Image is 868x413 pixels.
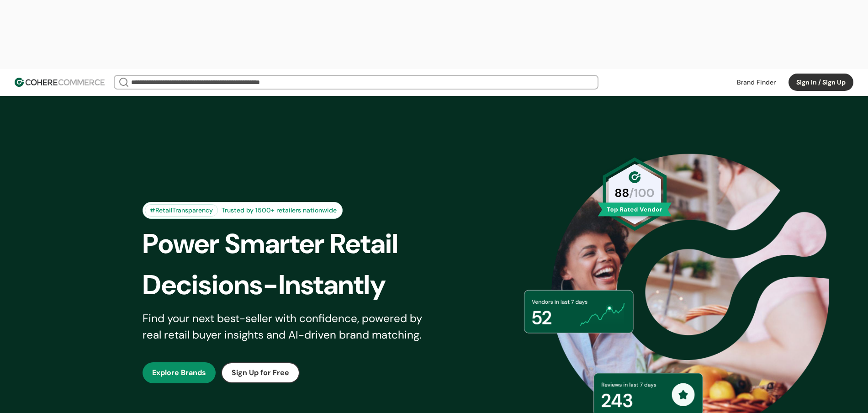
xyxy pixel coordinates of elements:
[789,74,853,91] button: Sign In / Sign Up
[143,223,450,265] div: Power Smarter Retail
[15,78,105,87] img: Cohere Logo
[143,265,450,306] div: Decisions-Instantly
[145,204,218,217] div: #RetailTransparency
[221,362,300,383] button: Sign Up for Free
[218,206,340,215] div: Trusted by 1500+ retailers nationwide
[143,362,216,383] button: Explore Brands
[143,310,434,343] div: Find your next best-seller with confidence, powered by real retail buyer insights and AI-driven b...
